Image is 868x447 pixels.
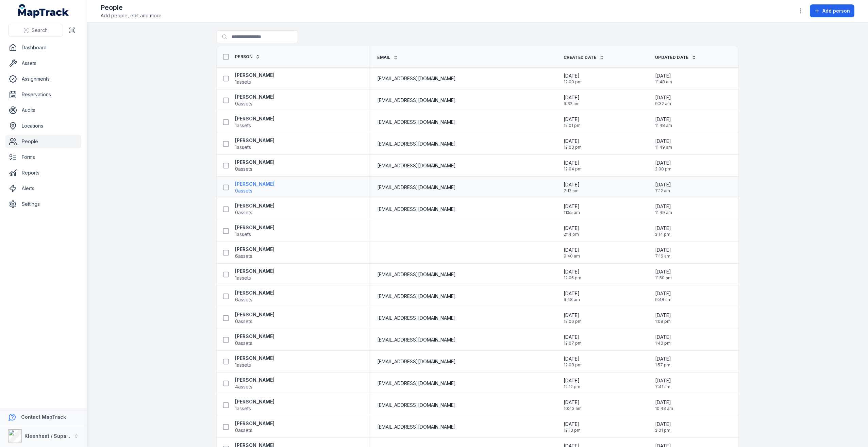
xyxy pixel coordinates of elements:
strong: [PERSON_NAME] [235,268,274,275]
span: [DATE] [564,290,580,297]
span: 7:12 am [564,188,580,194]
time: 25/02/2025, 11:49:47 am [655,203,672,215]
time: 17/01/2025, 7:16:20 am [655,247,671,259]
span: [EMAIL_ADDRESS][DOMAIN_NAME] [377,271,456,278]
span: [EMAIL_ADDRESS][DOMAIN_NAME] [377,358,456,365]
a: Dashboard [5,41,81,54]
h2: People [101,3,163,12]
span: 1:57 pm [655,362,671,368]
a: Created Date [564,55,604,60]
span: [DATE] [655,94,671,101]
span: [DATE] [564,181,580,188]
span: 1 assets [235,144,251,151]
a: [PERSON_NAME]1assets [235,268,274,281]
span: 1 assets [235,405,251,412]
span: 4 assets [235,383,252,390]
span: 2:14 pm [655,232,671,237]
span: [DATE] [655,355,671,362]
span: [DATE] [564,334,582,341]
time: 11/10/2024, 11:55:11 am [564,203,580,215]
a: Assets [5,56,81,70]
span: Person [235,54,253,60]
span: [EMAIL_ADDRESS][DOMAIN_NAME] [377,206,456,213]
span: [DATE] [655,225,671,232]
span: [DATE] [564,160,582,166]
span: [DATE] [655,203,672,210]
span: 9:32 am [655,101,671,106]
span: 1 assets [235,275,251,281]
span: [DATE] [655,334,671,341]
strong: [PERSON_NAME] [235,355,274,362]
span: [DATE] [655,421,671,428]
time: 10/01/2025, 9:32:21 am [564,94,580,106]
strong: [PERSON_NAME] [235,420,274,427]
span: Updated Date [655,55,689,60]
span: [DATE] [564,72,582,79]
a: [PERSON_NAME]6assets [235,289,274,303]
time: 11/10/2024, 12:07:13 pm [564,334,582,346]
span: [DATE] [564,225,580,232]
a: Reservations [5,88,81,101]
time: 20/12/2024, 10:43:27 am [655,399,673,411]
a: MapTrack [18,4,69,18]
span: 2:14 pm [564,232,580,237]
span: 12:12 pm [564,384,580,390]
span: Add people, edit and more. [101,12,163,19]
span: [DATE] [564,377,580,384]
span: 12:13 pm [564,428,581,433]
time: 30/12/2024, 1:08:19 pm [655,312,671,324]
time: 25/02/2025, 11:48:04 am [655,72,672,85]
span: 11:55 am [564,210,580,215]
a: [PERSON_NAME]0assets [235,420,274,434]
strong: [PERSON_NAME] [235,94,274,100]
span: 7:41 am [655,384,671,390]
span: [DATE] [655,160,671,166]
span: 12:05 pm [564,275,581,281]
a: Updated Date [655,55,696,60]
time: 11/10/2024, 12:03:35 pm [564,138,582,150]
a: Reports [5,166,81,180]
time: 08/09/2025, 7:12:48 am [655,181,671,194]
time: 01/07/2025, 1:40:12 pm [655,334,671,346]
span: [EMAIL_ADDRESS][DOMAIN_NAME] [377,315,456,321]
button: Search [8,24,63,37]
time: 01/07/2025, 1:57:54 pm [655,355,671,368]
span: [DATE] [564,268,581,275]
strong: [PERSON_NAME] [235,398,274,405]
a: Settings [5,197,81,211]
span: 1 assets [235,122,251,129]
span: 11:48 am [655,79,672,85]
a: [PERSON_NAME]1assets [235,115,274,129]
span: [DATE] [655,290,671,297]
strong: [PERSON_NAME] [235,159,274,166]
time: 20/12/2024, 9:48:10 am [564,290,580,302]
span: 0 assets [235,187,252,194]
a: [PERSON_NAME]4assets [235,377,274,390]
strong: [PERSON_NAME] [235,202,274,209]
span: 11:49 am [655,145,672,150]
span: [EMAIL_ADDRESS][DOMAIN_NAME] [377,402,456,409]
span: [DATE] [564,138,582,145]
a: [PERSON_NAME]1assets [235,72,274,85]
a: [PERSON_NAME]0assets [235,159,274,172]
span: 12:07 pm [564,341,582,346]
span: [EMAIL_ADDRESS][DOMAIN_NAME] [377,380,456,387]
span: 1:08 pm [655,319,671,324]
time: 20/12/2024, 10:43:27 am [564,399,582,411]
span: [DATE] [564,312,582,319]
span: [DATE] [564,116,581,123]
span: 1 assets [235,79,251,85]
span: 0 assets [235,209,252,216]
span: [DATE] [655,377,671,384]
span: 2:01 pm [655,428,671,433]
span: [EMAIL_ADDRESS][DOMAIN_NAME] [377,184,456,191]
span: 0 assets [235,100,252,107]
time: 10/01/2025, 9:32:21 am [655,94,671,106]
time: 11/10/2024, 12:13:19 pm [564,421,581,433]
time: 01/04/2025, 7:41:49 am [655,377,671,390]
span: 6 assets [235,253,252,260]
span: [DATE] [655,181,671,188]
span: 12:06 pm [564,319,582,324]
span: 1 assets [235,362,251,368]
time: 11/10/2024, 12:12:21 pm [564,377,580,390]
